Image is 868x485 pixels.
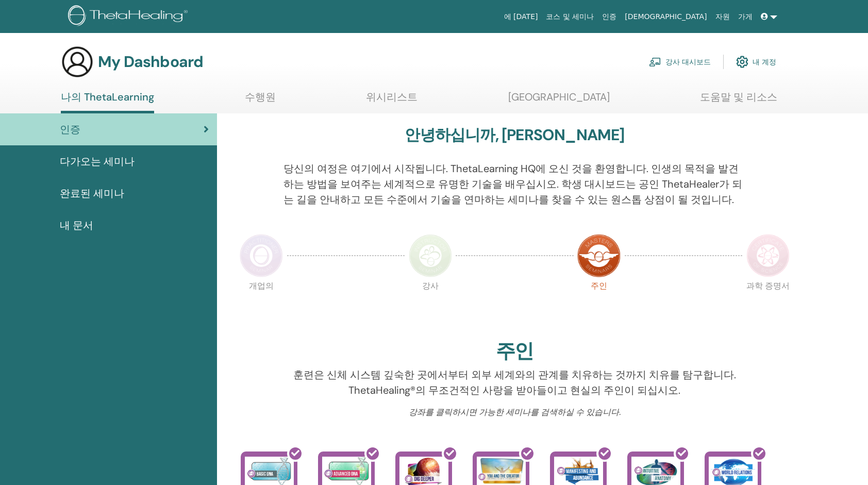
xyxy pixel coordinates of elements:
[736,51,776,73] a: 내 계정
[60,154,135,169] span: 다가오는 세미나
[508,91,610,111] a: [GEOGRAPHIC_DATA]
[68,5,191,28] img: logo.png
[496,340,534,363] h2: 주인
[409,234,452,277] img: Instructor
[60,186,124,201] span: 완료된 세미나
[405,126,624,144] h3: 안녕하십니까, [PERSON_NAME]
[366,91,418,111] a: 위시리스트
[60,122,80,137] span: 인증
[283,406,746,419] p: 강좌를 클릭하시면 가능한 세미나를 검색하실 수 있습니다.
[60,218,93,233] span: 내 문서
[98,53,203,71] h3: My Dashboard
[283,161,746,207] p: 당신의 여정은 여기에서 시작됩니다. ThetaLearning HQ에 오신 것을 환영합니다. 인생의 목적을 발견하는 방법을 보여주는 세계적으로 유명한 기술을 배우십시오. 학생 ...
[500,7,542,26] a: 에 [DATE]
[61,91,154,113] a: 나의 ThetaLearning
[700,91,777,111] a: 도움말 및 리소스
[598,7,621,26] a: 인증
[577,282,621,325] p: 주인
[746,282,790,325] p: 과학 증명서
[734,7,757,26] a: 가게
[477,457,526,485] img: You and the Creator
[240,234,283,277] img: Practitioner
[621,7,711,26] a: [DEMOGRAPHIC_DATA]
[542,7,598,26] a: 코스 및 세미나
[736,53,748,71] img: cog.svg
[409,282,452,325] p: 강사
[711,7,734,26] a: 자원
[283,367,746,398] p: 훈련은 신체 시스템 깊숙한 곳에서부터 외부 세계와의 관계를 치유하는 것까지 치유를 탐구합니다. ThetaHealing®의 무조건적인 사랑을 받아들이고 현실의 주인이 되십시오.
[649,57,661,66] img: chalkboard-teacher.svg
[61,45,94,78] img: generic-user-icon.jpg
[577,234,621,277] img: Master
[649,51,711,73] a: 강사 대시보드
[245,91,276,111] a: 수행원
[240,282,283,325] p: 개업의
[746,234,790,277] img: Certificate of Science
